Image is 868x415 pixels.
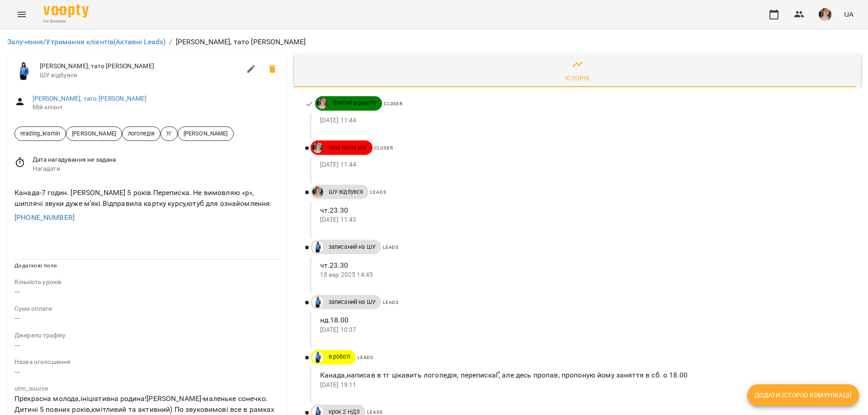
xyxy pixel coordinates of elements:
[33,155,280,164] span: Дата нагадування не задана
[320,116,846,125] p: [DATE] 11:44
[7,37,861,47] nav: breadcrumb
[7,37,165,46] a: Залучення/Утримання клієнтів(Активні Leads)
[320,215,846,224] p: [DATE] 11:43
[311,142,323,153] a: ДТ УКР Нечиполюк Мирослава https://us06web.zoom.us/j/87978670003
[33,164,280,173] span: Нагадати
[123,129,160,138] span: логопедія
[169,37,172,47] li: /
[14,331,280,340] p: field-description
[13,186,282,210] div: Канада-7 годин. [PERSON_NAME] 5 років.Переписка. Не вимовляю «р», шиплячі звуки дуже мʼякі.Відпра...
[66,129,122,138] span: [PERSON_NAME]
[14,278,280,287] p: field-description
[14,358,280,367] p: field-description
[14,304,280,313] p: field-description
[311,187,323,197] a: ДТ УКР Нечиполюк Мирослава https://us06web.zoom.us/j/87978670003
[178,129,233,138] span: [PERSON_NAME]
[384,101,403,106] span: Closer
[844,9,854,19] span: UA
[374,145,393,150] span: Closer
[317,98,328,109] img: ДТ УКР Нечиполюк Мирослава https://us06web.zoom.us/j/87978670003
[14,340,280,351] p: ---
[312,142,323,153] img: ДТ УКР Нечиполюк Мирослава https://us06web.zoom.us/j/87978670003
[320,326,846,335] p: [DATE] 10:37
[14,62,33,80] img: Дащенко Аня
[358,355,373,360] span: Leads
[161,129,177,138] span: тг
[33,95,147,102] a: [PERSON_NAME], тато [PERSON_NAME]
[14,213,75,222] a: [PHONE_NUMBER]
[747,384,859,406] button: Додати історію комунікації
[40,71,241,80] span: ШУ відбувся
[320,381,846,390] p: [DATE] 19:11
[323,298,381,306] span: записаний на ШУ
[43,19,89,24] span: For Business
[320,370,846,381] p: Канада,написав в тг цікавить логопедія, перепискаҐ, але десь пропав, пропоную йому заняття в сб. ...
[320,260,846,271] p: чт.23.30
[565,73,590,84] div: Історія
[323,144,373,152] span: Нові після ШУ
[11,4,33,25] button: Menu
[312,297,323,308] img: Дащенко Аня
[14,367,280,378] p: ---
[40,62,241,71] span: [PERSON_NAME], тато [PERSON_NAME]
[323,353,356,361] span: в роботі
[320,315,846,326] p: нд.18.00
[311,297,323,308] a: Дащенко Аня
[315,98,328,109] a: ДТ УКР Нечиполюк Мирослава https://us06web.zoom.us/j/87978670003
[370,190,386,195] span: Leads
[311,352,323,363] a: Дащенко Аня
[14,384,280,393] p: field-description
[383,245,399,250] span: Leads
[311,242,323,252] a: Дащенко Аня
[328,99,382,107] span: Взятий в роботу
[320,160,846,169] p: [DATE] 11:44
[367,410,383,415] span: Leads
[14,262,57,269] span: Додаткові поля
[43,5,89,18] img: Voopty Logo
[15,129,66,138] span: reading_kramin
[312,242,323,252] img: Дащенко Аня
[33,103,280,112] span: Мій клієнт
[840,6,857,23] button: UA
[819,8,831,21] img: 6afb9eb6cc617cb6866001ac461bd93f.JPG
[323,243,381,251] span: записаний на ШУ
[323,188,369,196] span: ШУ відбувся
[320,205,846,216] p: чт.23.30
[320,270,846,280] p: 18 вер 2025 14:45
[312,352,323,363] img: Дащенко Аня
[312,187,323,197] img: ДТ УКР Нечиполюк Мирослава https://us06web.zoom.us/j/87978670003
[14,286,280,297] p: ---
[755,390,852,401] span: Додати історію комунікації
[383,300,399,305] span: Leads
[176,37,306,47] p: [PERSON_NAME], тато [PERSON_NAME]
[14,313,280,324] p: ---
